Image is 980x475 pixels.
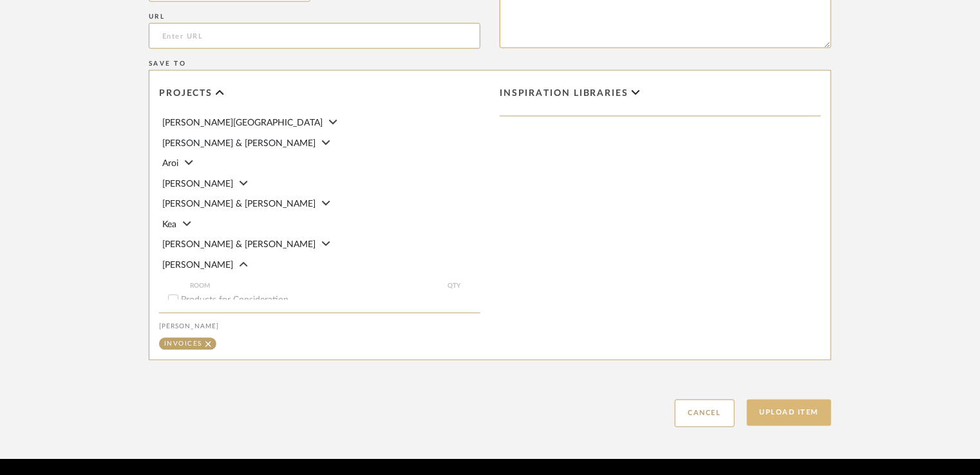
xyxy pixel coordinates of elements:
[159,323,480,331] div: [PERSON_NAME]
[162,118,323,127] span: [PERSON_NAME][GEOGRAPHIC_DATA]
[149,13,480,21] div: URL
[675,400,735,427] button: Cancel
[190,281,438,291] span: ROOM
[162,220,176,229] span: Kea
[149,23,480,49] input: Enter URL
[164,341,202,348] div: Invoices
[500,88,628,99] span: Inspiration libraries
[162,139,316,148] span: [PERSON_NAME] & [PERSON_NAME]
[149,60,831,68] div: Save To
[162,261,233,270] span: [PERSON_NAME]
[747,400,832,426] button: Upload Item
[162,200,316,209] span: [PERSON_NAME] & [PERSON_NAME]
[162,159,178,168] span: Aroi
[159,88,212,99] span: Projects
[438,281,470,291] span: QTY
[162,240,316,249] span: [PERSON_NAME] & [PERSON_NAME]
[162,180,233,189] span: [PERSON_NAME]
